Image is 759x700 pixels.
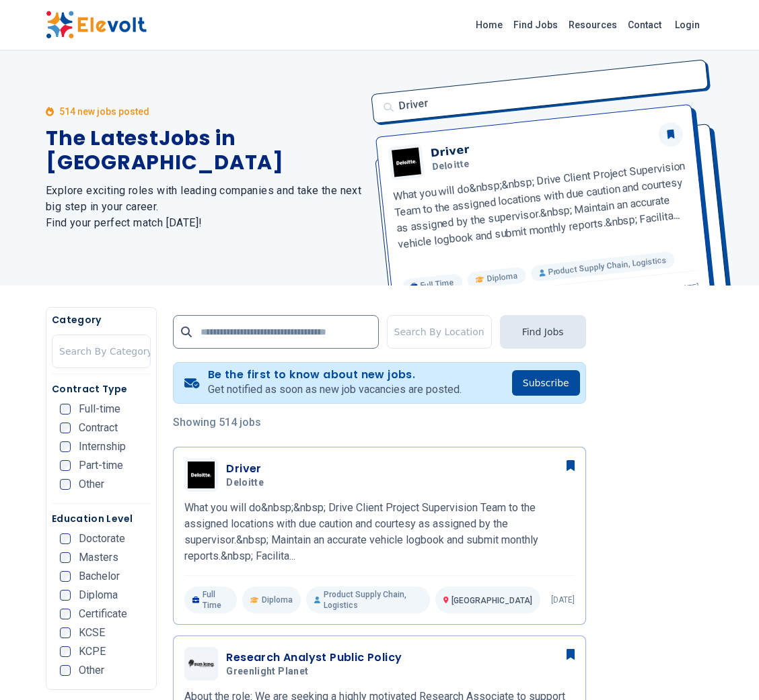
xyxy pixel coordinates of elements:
span: Contract [79,423,118,433]
p: Full Time [184,586,237,613]
span: Part-time [79,460,123,471]
a: Contact [622,14,667,36]
p: Get notified as soon as new job vacancies are posted. [208,382,462,398]
span: Greenlight Planet [226,666,308,678]
span: Doctorate [79,533,125,544]
input: Certificate [60,609,71,619]
button: Find Jobs [500,315,586,349]
h2: Explore exciting roles with leading companies and take the next big step in your career. Find you... [46,183,363,231]
p: Product Supply Chain, Logistics [306,586,429,613]
span: Internship [79,441,126,452]
p: 514 new jobs posted [59,105,149,118]
h4: Be the first to know about new jobs. [208,368,462,382]
span: Masters [79,552,118,563]
span: Deloitte [226,477,264,489]
input: Diploma [60,590,71,601]
p: What you will do&nbsp;&nbsp; Drive Client Project Supervision Team to the assigned locations with... [184,500,574,564]
span: Diploma [79,590,118,601]
h1: The Latest Jobs in [GEOGRAPHIC_DATA] [46,126,363,175]
span: Other [79,479,104,490]
h3: Research Analyst Public Policy [226,650,402,666]
input: Other [60,479,71,490]
input: Internship [60,441,71,452]
h3: Driver [226,461,269,477]
span: KCSE [79,627,105,638]
span: Full-time [79,404,120,414]
p: Showing 514 jobs [173,414,585,431]
img: Greenlight Planet [188,659,215,668]
p: [DATE] [551,595,575,605]
input: Doctorate [60,533,71,544]
img: Deloitte [188,462,215,488]
span: [GEOGRAPHIC_DATA] [451,596,532,605]
a: Login [667,11,708,38]
span: Diploma [262,595,293,605]
input: Bachelor [60,571,71,582]
input: Part-time [60,460,71,471]
a: DeloitteDriverDeloitteWhat you will do&nbsp;&nbsp; Drive Client Project Supervision Team to the a... [184,458,574,613]
button: Subscribe [512,370,580,396]
h5: Education Level [52,512,151,525]
input: Masters [60,552,71,563]
a: Resources [563,14,622,36]
span: KCPE [79,646,106,657]
h5: Category [52,313,151,326]
span: Bachelor [79,571,120,582]
a: Home [470,14,508,36]
input: Contract [60,423,71,433]
input: Other [60,665,71,676]
span: Other [79,665,104,676]
img: Elevolt [46,11,147,39]
a: Find Jobs [508,14,563,36]
input: KCPE [60,646,71,657]
h5: Contract Type [52,382,151,396]
input: KCSE [60,627,71,638]
input: Full-time [60,404,71,414]
span: Certificate [79,609,127,619]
